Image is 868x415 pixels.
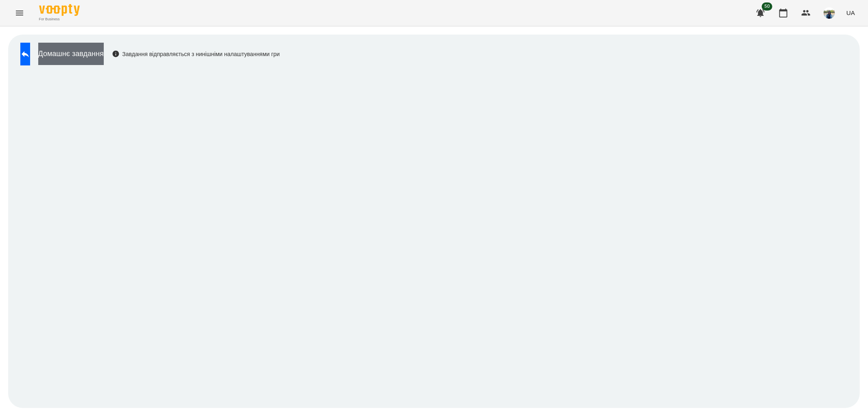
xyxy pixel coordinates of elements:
[10,3,29,23] button: Menu
[112,50,280,58] div: Завдання відправляється з нинішніми налаштуваннями гри
[843,5,858,20] button: UA
[39,17,80,22] span: For Business
[762,2,772,11] span: 50
[39,4,80,16] img: Voopty Logo
[846,9,855,17] span: UA
[824,7,835,19] img: 79bf113477beb734b35379532aeced2e.jpg
[38,43,104,65] button: Домашнє завдання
